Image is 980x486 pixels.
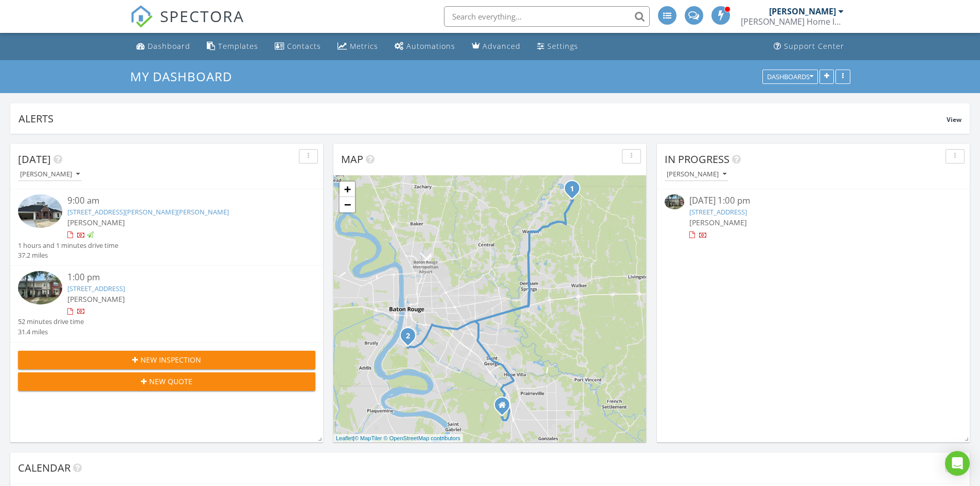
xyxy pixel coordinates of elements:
button: [PERSON_NAME] [665,168,728,182]
img: The Best Home Inspection Software - Spectora [130,5,153,28]
div: 1:00 pm [67,271,291,284]
div: [DATE] 1:00 pm [689,194,937,207]
div: Support Center [784,41,844,51]
img: 9325299%2Fcover_photos%2FWOoEZF61pEUizs27Mh5p%2Fsmall.9325299-1756315896844 [18,271,62,304]
a: Dashboard [132,37,194,56]
a: SPECTORA [130,14,244,35]
a: 1:00 pm [STREET_ADDRESS] [PERSON_NAME] 52 minutes drive time 31.4 miles [18,271,315,337]
span: New Quote [149,376,192,387]
div: 9:00 am [67,194,291,207]
span: [PERSON_NAME] [689,218,747,227]
div: Whit Green Home Inspections LLC [741,16,844,27]
div: Contacts [287,41,321,51]
a: [DATE] 1:00 pm [STREET_ADDRESS] [PERSON_NAME] [665,194,962,240]
div: Advanced [483,41,521,51]
img: 9321571%2Fcover_photos%2FSP0eJ0J1vSth0EE15hLW%2Fsmall.9321571-1756302189042 [18,194,62,228]
a: Automations (Advanced) [390,37,459,56]
div: [PERSON_NAME] [769,6,836,16]
button: New Inspection [18,351,315,369]
img: 9325299%2Fcover_photos%2FWOoEZF61pEUizs27Mh5p%2Fsmall.9325299-1756315896844 [665,194,684,209]
span: New Inspection [140,354,201,365]
a: Leaflet [336,435,353,441]
a: [STREET_ADDRESS] [67,284,125,293]
a: Advanced [468,37,525,56]
div: Dashboards [767,73,813,80]
button: New Quote [18,372,315,391]
a: Contacts [271,37,325,56]
span: [DATE] [18,152,51,166]
div: Dashboard [148,41,190,51]
a: Support Center [770,37,848,56]
div: [PERSON_NAME] [667,171,726,178]
div: Open Intercom Messenger [945,451,970,476]
a: 9:00 am [STREET_ADDRESS][PERSON_NAME][PERSON_NAME] [PERSON_NAME] 1 hours and 1 minutes drive time... [18,194,315,260]
a: Templates [203,37,262,56]
div: 14167 Ridge Road, Prairieville LA 70769 [502,405,508,411]
div: 31.4 miles [18,327,84,337]
span: Calendar [18,461,70,475]
input: Search everything... [444,6,650,27]
i: 1 [570,186,574,193]
span: SPECTORA [160,5,244,27]
div: Templates [218,41,258,51]
a: Zoom out [340,197,355,212]
div: 37.2 miles [18,250,118,260]
span: In Progress [665,152,729,166]
a: © MapTiler [354,435,382,441]
span: View [947,115,961,124]
div: 1 hours and 1 minutes drive time [18,241,118,250]
div: Alerts [19,112,947,125]
a: Settings [533,37,582,56]
div: Automations [406,41,455,51]
a: [STREET_ADDRESS] [689,207,747,217]
span: [PERSON_NAME] [67,218,125,227]
span: [PERSON_NAME] [67,294,125,304]
button: Dashboards [762,69,818,84]
div: 52 minutes drive time [18,317,84,327]
a: Metrics [333,37,382,56]
a: [STREET_ADDRESS][PERSON_NAME][PERSON_NAME] [67,207,229,217]
a: My Dashboard [130,68,241,85]
button: [PERSON_NAME] [18,168,82,182]
a: © OpenStreetMap contributors [384,435,460,441]
div: [PERSON_NAME] [20,171,80,178]
a: Zoom in [340,182,355,197]
div: | [333,434,463,443]
div: Metrics [350,41,378,51]
div: 5414 Heatherstone Dr, Baton Rouge, LA 70820 [408,335,414,341]
span: Map [341,152,363,166]
i: 2 [406,333,410,340]
div: 12808 Sims Rd, Denham Springs, LA 70706 [572,188,578,194]
div: Settings [547,41,578,51]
